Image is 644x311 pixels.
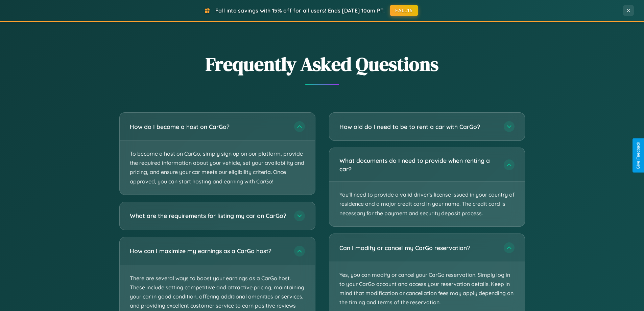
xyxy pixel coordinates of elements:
h3: What are the requirements for listing my car on CarGo? [130,212,287,220]
p: To become a host on CarGo, simply sign up on our platform, provide the required information about... [120,141,315,195]
p: You'll need to provide a valid driver's license issued in your country of residence and a major c... [329,182,525,226]
h3: How old do I need to be to rent a car with CarGo? [339,123,497,131]
h3: Can I modify or cancel my CarGo reservation? [339,244,497,252]
h3: How do I become a host on CarGo? [130,123,287,131]
h3: What documents do I need to provide when renting a car? [339,156,497,173]
span: Fall into savings with 15% off for all users! Ends [DATE] 10am PT. [215,7,385,14]
h2: Frequently Asked Questions [119,51,525,77]
h3: How can I maximize my earnings as a CarGo host? [130,247,287,255]
button: FALL15 [390,5,418,16]
div: Give Feedback [636,142,641,169]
